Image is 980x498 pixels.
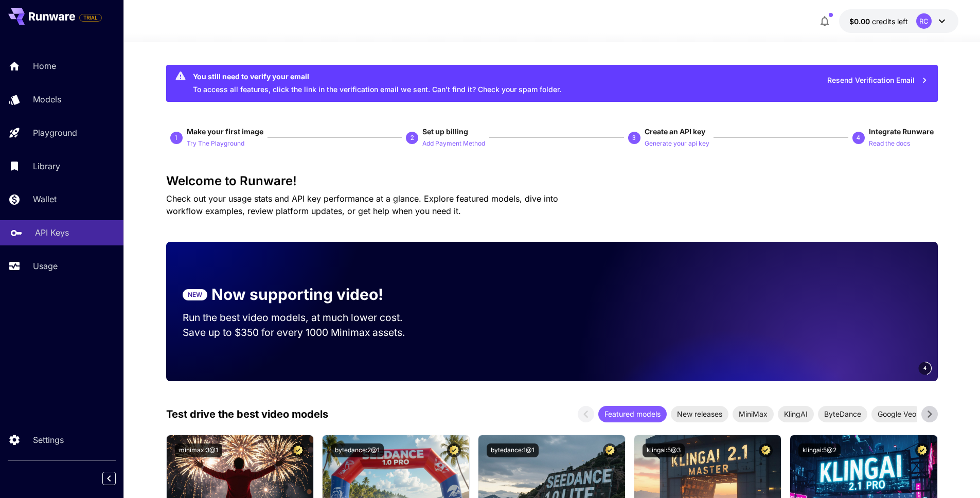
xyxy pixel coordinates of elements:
[759,443,773,457] button: Certified Model – Vetted for best performance and includes a commercial license.
[33,127,77,139] p: Playground
[422,137,485,149] button: Add Payment Method
[187,139,244,149] p: Try The Playground
[818,406,867,422] div: ByteDance
[166,193,558,216] span: Check out your usage stats and API key performance at a glance. Explore featured models, dive int...
[447,443,461,457] button: Certified Model – Vetted for best performance and includes a commercial license.
[872,17,908,26] span: credits left
[632,133,636,143] p: 3
[871,408,922,419] span: Google Veo
[598,408,667,419] span: Featured models
[33,93,61,105] p: Models
[102,472,116,485] button: Collapse sidebar
[645,137,709,149] button: Generate your api key
[110,469,123,488] div: Collapse sidebar
[33,434,64,446] p: Settings
[871,406,922,422] div: Google Veo
[849,17,872,26] span: $0.00
[818,408,867,419] span: ByteDance
[174,133,178,143] p: 1
[175,443,222,457] button: minimax:3@1
[193,68,561,99] div: To access all features, click the link in the verification email we sent. Can’t find it? Check yo...
[778,408,814,419] span: KlingAI
[733,408,774,419] span: MiniMax
[487,443,539,457] button: bytedance:1@1
[869,137,910,149] button: Read the docs
[331,443,384,457] button: bytedance:2@1
[645,127,705,136] span: Create an API key
[79,11,102,24] span: Add your payment card to enable full platform functionality.
[778,406,814,422] div: KlingAI
[80,14,101,22] span: TRIAL
[869,127,934,136] span: Integrate Runware
[166,174,938,188] h3: Welcome to Runware!
[183,310,422,325] p: Run the best video models, at much lower cost.
[798,443,841,457] button: klingai:5@2
[187,127,263,136] span: Make your first image
[411,133,414,143] p: 2
[33,260,58,272] p: Usage
[603,443,617,457] button: Certified Model – Vetted for best performance and includes a commercial license.
[422,127,468,136] span: Set up billing
[643,443,685,457] button: klingai:5@3
[923,364,926,372] span: 4
[211,283,383,306] p: Now supporting video!
[33,160,60,172] p: Library
[857,133,860,143] p: 4
[35,226,69,239] p: API Keys
[916,13,932,29] div: RC
[671,406,728,422] div: New releases
[33,193,57,205] p: Wallet
[645,139,709,149] p: Generate your api key
[839,9,958,33] button: $0.00RC
[598,406,667,422] div: Featured models
[422,139,485,149] p: Add Payment Method
[33,60,56,72] p: Home
[849,16,908,27] div: $0.00
[671,408,728,419] span: New releases
[187,137,244,149] button: Try The Playground
[188,290,202,299] p: NEW
[915,443,929,457] button: Certified Model – Vetted for best performance and includes a commercial license.
[822,70,934,91] button: Resend Verification Email
[869,139,910,149] p: Read the docs
[733,406,774,422] div: MiniMax
[166,406,328,422] p: Test drive the best video models
[193,71,561,82] div: You still need to verify your email
[183,325,422,340] p: Save up to $350 for every 1000 Minimax assets.
[291,443,305,457] button: Certified Model – Vetted for best performance and includes a commercial license.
